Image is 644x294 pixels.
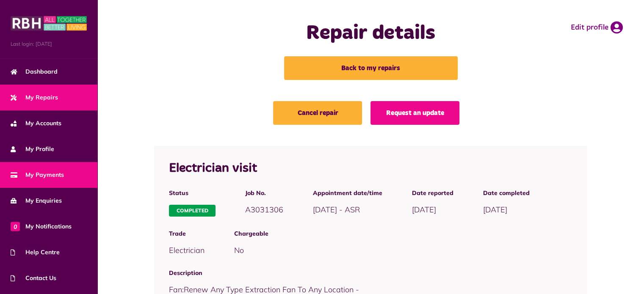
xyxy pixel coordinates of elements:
[234,245,244,255] span: No
[11,196,62,205] span: My Enquiries
[169,229,205,238] span: Trade
[11,15,87,32] img: MyRBH
[245,205,283,214] span: A3031306
[169,245,205,255] span: Electrician
[243,21,499,46] h1: Repair details
[313,189,382,198] span: Appointment date/time
[11,119,61,128] span: My Accounts
[11,248,60,257] span: Help Centre
[11,274,56,283] span: Contact Us
[483,189,530,198] span: Date completed
[169,189,216,198] span: Status
[11,170,64,179] span: My Payments
[284,56,458,80] a: Back to my repairs
[11,67,58,76] span: Dashboard
[412,205,436,214] span: [DATE]
[11,145,54,154] span: My Profile
[11,40,87,48] span: Last login: [DATE]
[169,162,257,175] span: Electrician visit
[313,205,360,214] span: [DATE] - ASR
[370,101,459,125] a: Request an update
[273,101,362,125] a: Cancel repair
[169,205,216,217] span: Completed
[412,189,453,198] span: Date reported
[571,21,623,34] a: Edit profile
[169,269,572,278] span: Description
[11,222,72,231] span: My Notifications
[234,229,572,238] span: Chargeable
[245,189,283,198] span: Job No.
[11,93,58,102] span: My Repairs
[483,205,507,214] span: [DATE]
[11,222,20,231] span: 0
